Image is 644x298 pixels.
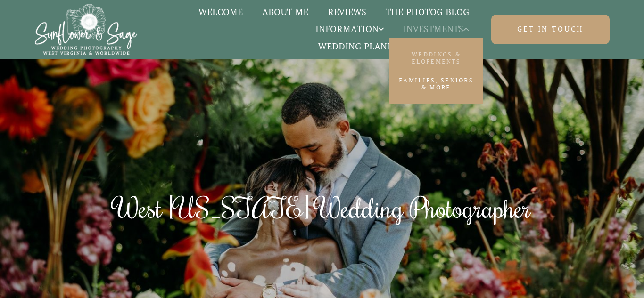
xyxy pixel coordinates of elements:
a: Families, Seniors & More [389,71,483,97]
span: Wedding [316,190,404,225]
a: Welcome [189,6,252,18]
a: Information [306,23,394,35]
a: Reviews [318,6,376,18]
a: Get in touch [491,15,610,44]
span: Investments [403,24,469,34]
a: About Me [252,6,318,18]
a: Investments [394,23,479,35]
span: Photographer [410,190,531,225]
span: Wedding Planning Resources [318,42,469,51]
a: Weddings & Elopements [389,45,483,71]
span: [US_STATE] [168,190,310,225]
a: The Photog Blog [376,6,479,18]
span: Get in touch [517,24,584,34]
span: Information [315,24,384,34]
a: Wedding Planning Resources [309,40,479,53]
img: Sunflower & Sage Wedding Photography [34,4,138,56]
